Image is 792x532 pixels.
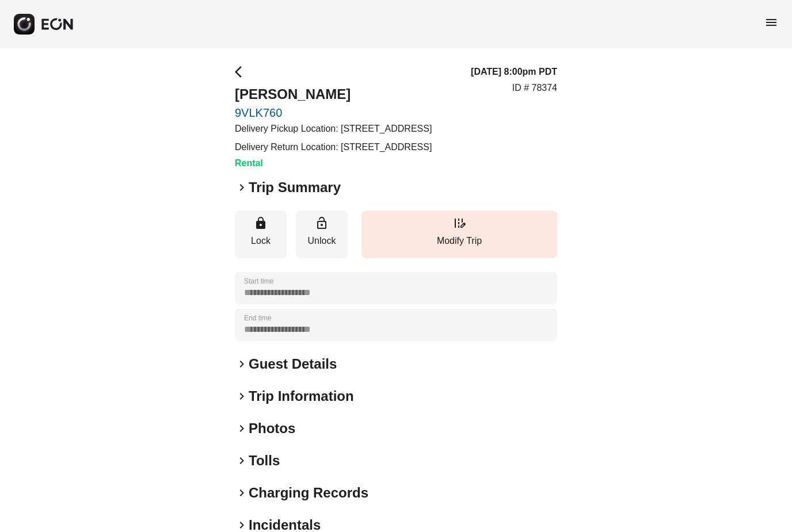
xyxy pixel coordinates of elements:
[235,140,432,154] p: Delivery Return Location: [STREET_ADDRESS]
[235,106,432,120] a: 9VLK760
[235,122,432,136] p: Delivery Pickup Location: [STREET_ADDRESS]
[452,216,466,230] span: edit_road
[235,181,249,194] span: keyboard_arrow_right
[235,518,249,532] span: keyboard_arrow_right
[367,234,551,248] p: Modify Trip
[764,16,778,29] span: menu
[512,81,557,95] p: ID # 78374
[471,65,557,79] h3: [DATE] 8:00pm PDT
[302,234,342,248] p: Unlock
[235,210,287,258] button: Lock
[235,156,432,170] h3: Rental
[296,210,348,258] button: Unlock
[235,454,249,468] span: keyboard_arrow_right
[235,357,249,371] span: keyboard_arrow_right
[235,486,249,500] span: keyboard_arrow_right
[235,65,249,79] span: arrow_back_ios
[361,210,557,258] button: Modify Trip
[235,422,249,435] span: keyboard_arrow_right
[249,355,337,373] h2: Guest Details
[249,387,354,405] h2: Trip Information
[249,451,280,470] h2: Tolls
[249,178,341,197] h2: Trip Summary
[315,216,329,230] span: lock_open
[235,389,249,403] span: keyboard_arrow_right
[249,419,295,438] h2: Photos
[241,234,281,248] p: Lock
[235,85,432,104] h2: [PERSON_NAME]
[249,484,368,502] h2: Charging Records
[254,216,268,230] span: lock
